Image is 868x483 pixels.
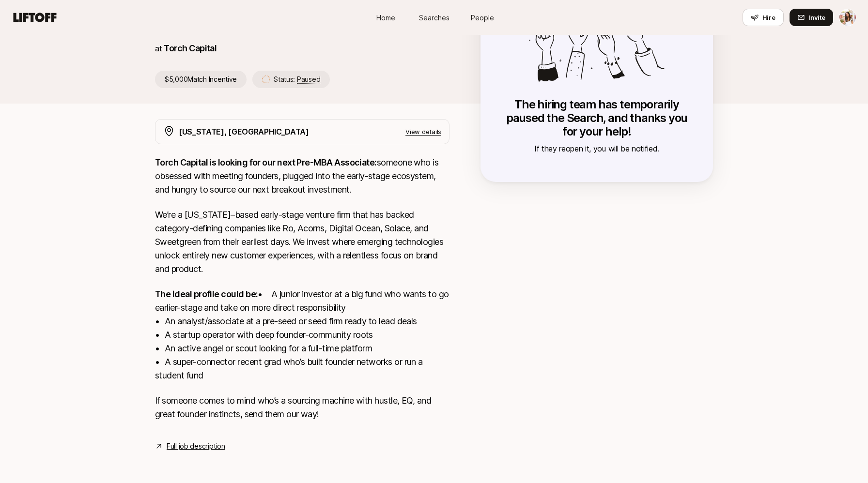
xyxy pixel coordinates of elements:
h1: Pre-MBA Associate [155,7,449,36]
button: Saloni Shah [839,9,856,26]
button: Hire [743,9,784,26]
p: The hiring team has temporarily paused the Search, and thanks you for your help! [500,98,694,138]
span: Invite [809,13,825,22]
img: Saloni Shah [839,9,856,26]
p: If someone comes to mind who’s a sourcing machine with hustle, EQ, and great founder instincts, s... [155,394,449,421]
span: Hire [762,13,775,22]
strong: The ideal profile could be: [155,289,258,299]
span: People [471,13,494,23]
a: Home [361,9,410,27]
p: Status: [274,74,320,85]
p: If they reopen it, you will be notified. [500,142,694,155]
p: $5,000 Match Incentive [155,71,247,88]
span: Searches [419,13,449,23]
p: View details [405,127,441,136]
a: People [458,9,507,27]
a: Full job description [167,440,225,452]
strong: Torch Capital is looking for our next Pre-MBA Associate: [155,157,377,167]
button: Invite [790,9,833,26]
p: someone who is obsessed with meeting founders, plugged into the early-stage ecosystem, and hungry... [155,156,449,196]
p: • A junior investor at a big fund who wants to go earlier-stage and take on more direct responsib... [155,287,449,382]
a: Torch Capital [164,43,217,53]
span: Home [376,13,395,23]
p: at [155,42,162,55]
p: [US_STATE], [GEOGRAPHIC_DATA] [179,125,309,138]
span: Paused [297,75,320,84]
a: Searches [410,9,458,27]
p: We’re a [US_STATE]–based early-stage venture firm that has backed category-defining companies lik... [155,208,449,276]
